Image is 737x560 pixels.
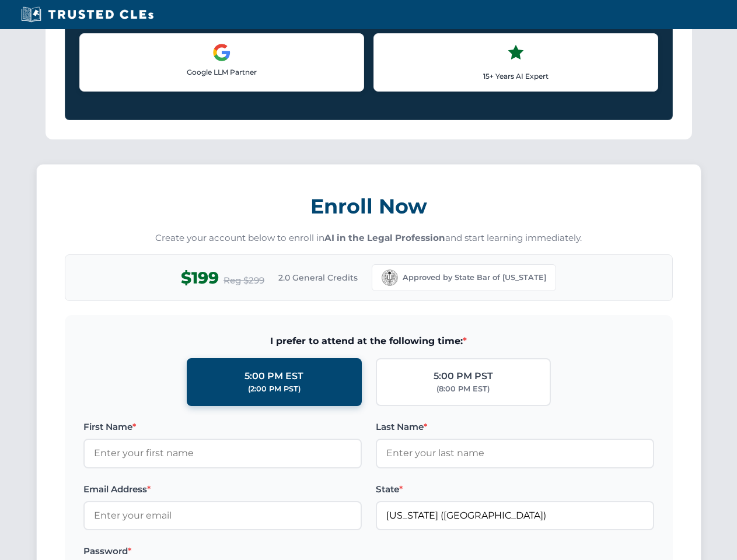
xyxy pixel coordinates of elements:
label: First Name [83,420,362,434]
input: Enter your first name [83,439,362,468]
input: Enter your last name [376,439,654,468]
p: 15+ Years AI Expert [383,71,648,82]
span: Reg $299 [223,274,264,288]
p: Create your account below to enroll in and start learning immediately. [65,232,673,245]
p: Google LLM Partner [89,66,354,78]
img: Trusted CLEs [18,6,157,23]
label: State [376,482,654,496]
input: Enter your email [83,501,362,530]
span: Approved by State Bar of [US_STATE] [403,272,546,283]
img: Google [212,43,231,62]
div: 5:00 PM EST [244,369,303,384]
div: (8:00 PM EST) [436,383,490,395]
label: Last Name [376,420,654,434]
span: 2.0 General Credits [278,271,358,284]
img: California Bar [382,269,398,286]
div: (2:00 PM PST) [248,383,301,395]
span: I prefer to attend at the following time: [83,334,654,349]
span: $199 [181,265,219,291]
h3: Enroll Now [65,188,673,225]
strong: AI in the Legal Profession [324,232,445,243]
label: Password [83,544,362,558]
label: Email Address [83,482,362,496]
div: 5:00 PM PST [434,369,493,384]
input: California (CA) [376,501,654,530]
